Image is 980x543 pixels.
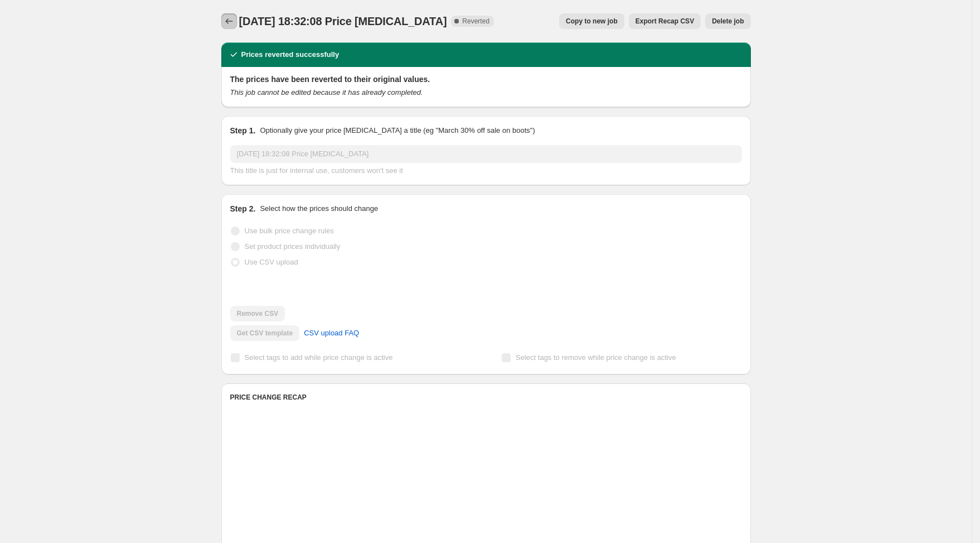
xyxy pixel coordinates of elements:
[629,13,701,29] button: Export Recap CSV
[230,145,742,163] input: 30% off holiday sale
[304,328,359,339] span: CSV upload FAQ
[230,74,742,85] h2: The prices have been reverted to their original values.
[462,17,489,26] span: Reverted
[245,353,393,362] span: Select tags to add while price change is active
[297,324,366,342] a: CSV upload FAQ
[230,88,423,97] i: This job cannot be edited because it has already completed.
[260,125,535,136] p: Optionally give your price [MEDICAL_DATA] a title (eg "March 30% off sale on boots")
[230,393,742,402] h6: PRICE CHANGE RECAP
[239,15,447,27] span: [DATE] 18:32:08 Price [MEDICAL_DATA]
[635,17,694,26] span: Export Recap CSV
[566,17,618,26] span: Copy to new job
[230,203,256,214] h2: Step 2.
[245,227,334,235] span: Use bulk price change rules
[230,166,403,175] span: This title is just for internal use, customers won't see it
[245,242,341,251] span: Set product prices individually
[230,125,256,136] h2: Step 1.
[221,13,237,29] button: Price change jobs
[705,13,750,29] button: Delete job
[241,49,339,60] h2: Prices reverted successfully
[559,13,624,29] button: Copy to new job
[260,203,378,214] p: Select how the prices should change
[245,258,298,266] span: Use CSV upload
[516,353,676,362] span: Select tags to remove while price change is active
[712,17,744,26] span: Delete job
